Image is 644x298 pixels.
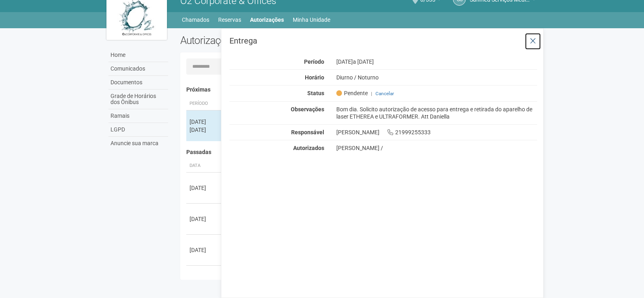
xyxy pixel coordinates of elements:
div: [PERSON_NAME] 21999255333 [330,129,544,136]
a: Minha Unidade [293,14,330,25]
th: Data [186,159,223,173]
span: a [DATE] [353,58,374,65]
div: [DATE] [190,118,219,126]
div: [DATE] [190,215,219,223]
strong: Horário [305,74,324,81]
a: Documentos [108,76,168,90]
strong: Autorizados [293,145,324,151]
div: Diurno / Noturno [330,74,544,81]
a: LGPD [108,123,168,137]
strong: Responsável [291,129,324,135]
strong: Observações [291,106,324,113]
a: Autorizações [250,14,284,25]
a: Grade de Horários dos Ônibus [108,90,168,109]
strong: Período [304,58,324,65]
h2: Autorizações [180,34,353,46]
h3: Entrega [229,37,537,45]
div: [PERSON_NAME] / [336,144,538,152]
span: | [371,91,372,96]
a: Ramais [108,109,168,123]
a: Reservas [218,14,241,25]
div: [DATE] [190,184,219,192]
div: [DATE] [330,58,544,65]
a: Chamados [182,14,209,25]
div: [DATE] [190,246,219,254]
div: [DATE] [190,126,219,134]
span: Pendente [336,90,368,97]
h4: Próximas [186,87,532,93]
a: Cancelar [375,91,394,96]
th: Período [186,97,223,110]
a: Home [108,48,168,62]
strong: Status [307,90,324,96]
div: Bom dia. Solicito autorização de acesso para entrega e retirada do aparelho de laser ETHEREA e UL... [330,106,544,120]
a: Comunicados [108,62,168,76]
h4: Passadas [186,149,532,155]
a: Anuncie sua marca [108,137,168,150]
